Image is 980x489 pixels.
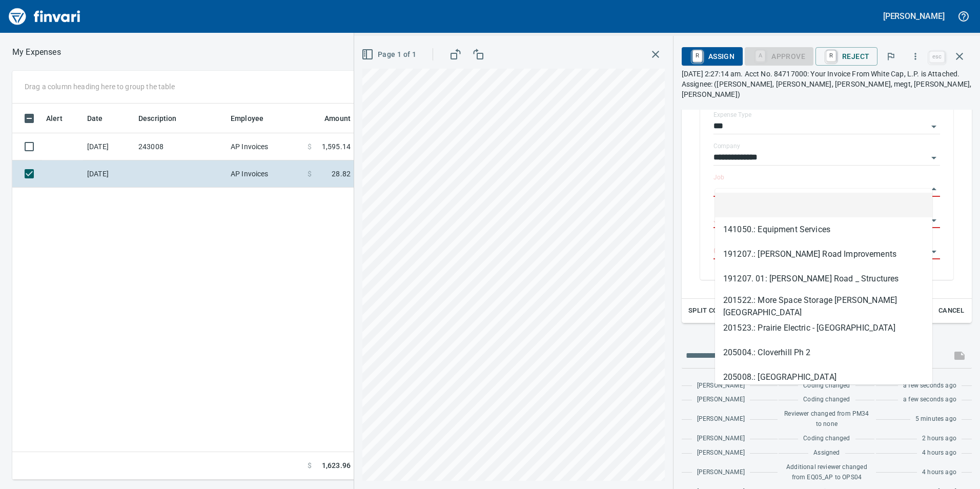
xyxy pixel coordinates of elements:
[83,160,134,188] td: [DATE]
[803,395,850,405] span: Coding changed
[332,169,351,179] span: 28.82
[231,112,277,125] span: Employee
[713,112,751,118] label: Expense Type
[87,112,116,125] span: Date
[83,133,134,160] td: [DATE]
[692,50,702,62] a: R
[784,409,869,430] span: Reviewer changed from PM34 to none
[682,47,743,66] button: RAssign
[697,467,745,478] span: [PERSON_NAME]
[715,316,932,340] li: 201523.: Prairie Electric - [GEOGRAPHIC_DATA]
[715,267,932,291] li: 191207. 01: [PERSON_NAME] Road _ Structures
[25,81,175,92] p: Drag a column heading here to group the table
[682,86,972,323] div: Expand
[87,112,103,125] span: Date
[138,112,190,125] span: Description
[929,51,945,63] a: esc
[715,242,932,267] li: 191207.: [PERSON_NAME] Road Improvements
[308,460,312,471] span: $
[904,45,927,68] button: More
[231,112,263,125] span: Employee
[697,448,745,458] span: [PERSON_NAME]
[715,217,932,242] li: 141050.: Equipment Services
[815,47,877,66] button: RReject
[690,48,734,65] span: Assign
[697,381,745,391] span: [PERSON_NAME]
[903,395,956,405] span: a few seconds ago
[322,141,351,152] span: 1,595.14
[745,51,813,60] div: Job required
[324,112,351,125] span: Amount
[824,48,869,65] span: Reject
[12,46,61,58] nav: breadcrumb
[715,340,932,365] li: 205004.: Cloverhill Ph 2
[927,44,972,69] span: Close invoice
[935,303,968,319] button: Cancel
[697,434,745,444] span: [PERSON_NAME]
[927,119,941,134] button: Open
[915,414,956,424] span: 5 minutes ago
[715,365,932,390] li: 205008.: [GEOGRAPHIC_DATA]
[881,8,947,24] button: [PERSON_NAME]
[922,434,956,444] span: 2 hours ago
[322,460,351,471] span: 1,623.96
[46,112,76,125] span: Alert
[713,143,740,149] label: Company
[359,45,420,64] button: Page 1 of 1
[715,291,932,316] li: 201522.: More Space Storage [PERSON_NAME][GEOGRAPHIC_DATA]
[927,151,941,165] button: Open
[927,182,941,196] button: Close
[46,112,63,125] span: Alert
[937,305,965,317] span: Cancel
[134,133,227,160] td: 243008
[922,448,956,458] span: 4 hours ago
[311,112,351,125] span: Amount
[138,112,177,125] span: Description
[227,160,303,188] td: AP Invoices
[803,434,850,444] span: Coding changed
[227,133,303,160] td: AP Invoices
[927,244,941,259] button: Open
[6,4,83,29] img: Finvari
[880,45,902,68] button: Flag
[308,169,312,179] span: $
[826,50,836,62] a: R
[363,48,416,61] span: Page 1 of 1
[922,467,956,478] span: 4 hours ago
[883,11,945,22] h5: [PERSON_NAME]
[688,305,726,317] span: Split Code
[713,174,724,180] label: Job
[697,395,745,405] span: [PERSON_NAME]
[12,46,61,58] p: My Expenses
[927,213,941,228] button: Open
[308,141,312,152] span: $
[686,303,729,319] button: Split Code
[697,414,745,424] span: [PERSON_NAME]
[784,462,869,483] span: Additional reviewer changed from EQ05_AP to OPS04
[813,448,840,458] span: Assigned
[682,69,972,99] p: [DATE] 2:27:14 am. Acct No. 84717000: Your Invoice From White Cap, L.P. is Attached. Assignee: ([...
